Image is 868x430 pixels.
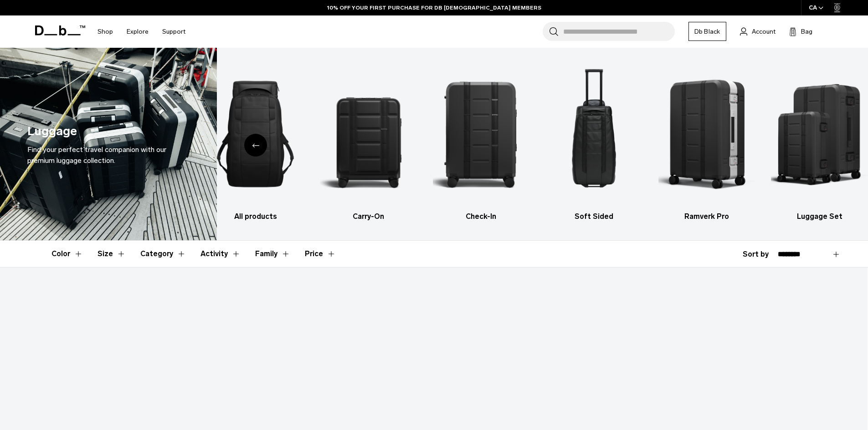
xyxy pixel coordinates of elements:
[244,134,267,157] div: Previous slide
[545,61,642,222] li: 4 / 6
[207,61,304,207] img: Db
[320,211,417,222] h3: Carry-On
[91,15,192,48] nav: Main Navigation
[305,241,336,267] button: Toggle Price
[327,4,541,12] a: 10% OFF YOUR FIRST PURCHASE FOR DB [DEMOGRAPHIC_DATA] MEMBERS
[98,15,113,48] a: Shop
[801,27,812,36] span: Bag
[27,145,166,165] span: Find your perfect travel companion with our premium luggage collection.
[320,61,417,222] a: Db Carry-On
[127,15,149,48] a: Explore
[207,61,304,222] a: Db All products
[545,61,642,222] a: Db Soft Sided
[752,27,776,36] span: Account
[255,241,290,267] button: Toggle Filter
[740,26,776,37] a: Account
[658,61,755,207] img: Db
[162,15,185,48] a: Support
[200,241,241,267] button: Toggle Filter
[433,61,530,222] li: 3 / 6
[545,61,642,207] img: Db
[433,61,530,207] img: Db
[51,241,83,267] button: Toggle Filter
[320,61,417,222] li: 2 / 6
[433,211,530,222] h3: Check-In
[658,61,755,222] a: Db Ramverk Pro
[27,122,77,141] h1: Luggage
[789,26,812,37] button: Bag
[658,211,755,222] h3: Ramverk Pro
[658,61,755,222] li: 5 / 6
[140,241,186,267] button: Toggle Filter
[207,211,304,222] h3: All products
[320,61,417,207] img: Db
[688,22,726,41] a: Db Black
[207,61,304,222] li: 1 / 6
[545,211,642,222] h3: Soft Sided
[98,241,126,267] button: Toggle Filter
[433,61,530,222] a: Db Check-In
